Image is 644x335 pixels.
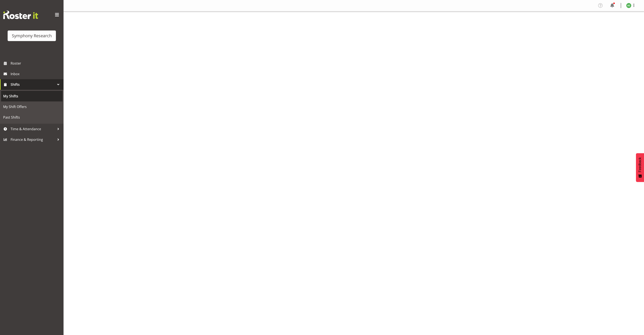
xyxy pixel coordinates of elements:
button: Feedback - Show survey [636,153,644,182]
div: Symphony Research [12,33,52,39]
img: Rosterit website logo [3,11,38,19]
span: Inbox [11,71,61,77]
a: My Shift Offers [1,101,62,112]
span: Shifts [11,81,55,88]
a: My Shifts [1,91,62,101]
span: Time & Attendance [11,126,55,132]
span: Roster [11,60,61,66]
img: ange-steiger11422.jpg [626,3,631,8]
a: Past Shifts [1,112,62,123]
span: Past Shifts [3,114,60,120]
span: My Shifts [3,93,60,99]
span: Feedback [638,157,642,172]
span: My Shift Offers [3,104,60,110]
span: Finance & Reporting [11,136,55,143]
